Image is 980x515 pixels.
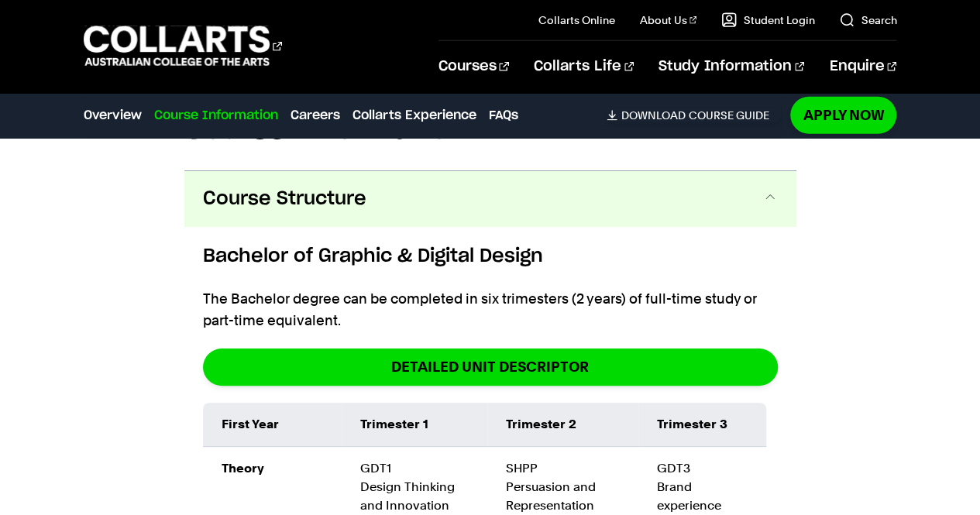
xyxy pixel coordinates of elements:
[352,106,476,125] a: Collarts Experience
[638,403,766,447] td: Trimester 3
[790,97,896,133] a: Apply Now
[222,461,264,476] strong: Theory
[154,106,278,125] a: Course Information
[203,242,778,270] h6: Bachelor of Graphic & Digital Design
[203,187,366,211] span: Course Structure
[839,12,896,28] a: Search
[489,106,518,125] a: FAQs
[342,403,487,447] td: Trimester 1
[184,171,796,227] button: Course Structure
[607,108,781,122] a: DownloadCourse Guide
[534,41,634,92] a: Collarts Life
[203,403,342,447] td: First Year
[829,41,896,92] a: Enquire
[721,12,814,28] a: Student Login
[203,288,778,331] p: The Bachelor degree can be completed in six trimesters (2 years) of full-time study or part-time ...
[291,106,340,125] a: Careers
[487,403,638,447] td: Trimester 2
[203,348,778,385] a: DETAILED UNIT DESCRIPTOR
[438,41,509,92] a: Courses
[621,108,685,122] span: Download
[640,12,697,28] a: About Us
[538,12,615,28] a: Collarts Online
[658,41,804,92] a: Study Information
[84,24,282,68] div: Go to homepage
[84,106,142,125] a: Overview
